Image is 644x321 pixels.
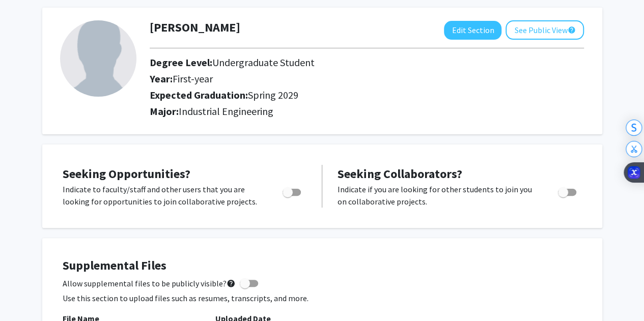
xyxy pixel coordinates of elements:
span: Seeking Collaborators? [338,166,462,182]
img: Profile Picture [60,20,136,97]
span: Seeking Opportunities? [63,166,190,182]
h2: Major: [150,105,584,118]
span: Undergraduate Student [212,56,315,69]
div: Toggle [554,183,582,198]
mat-icon: help [227,277,236,289]
span: Allow supplemental files to be publicly visible? [63,277,236,289]
h4: Supplemental Files [63,258,582,273]
span: Industrial Engineering [179,105,273,118]
h2: Year: [150,73,557,85]
h1: [PERSON_NAME] [150,20,240,35]
mat-icon: help [567,24,575,36]
h2: Degree Level: [150,56,557,69]
p: Indicate to faculty/staff and other users that you are looking for opportunities to join collabor... [63,183,263,208]
div: Toggle [278,183,306,198]
button: See Public View [506,20,584,40]
button: Edit Section [444,21,501,40]
iframe: Chat [8,275,43,313]
span: Spring 2029 [248,89,298,101]
p: Use this section to upload files such as resumes, transcripts, and more. [63,292,582,304]
p: Indicate if you are looking for other students to join you on collaborative projects. [338,183,539,208]
h2: Expected Graduation: [150,89,557,101]
span: First-year [173,72,213,85]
